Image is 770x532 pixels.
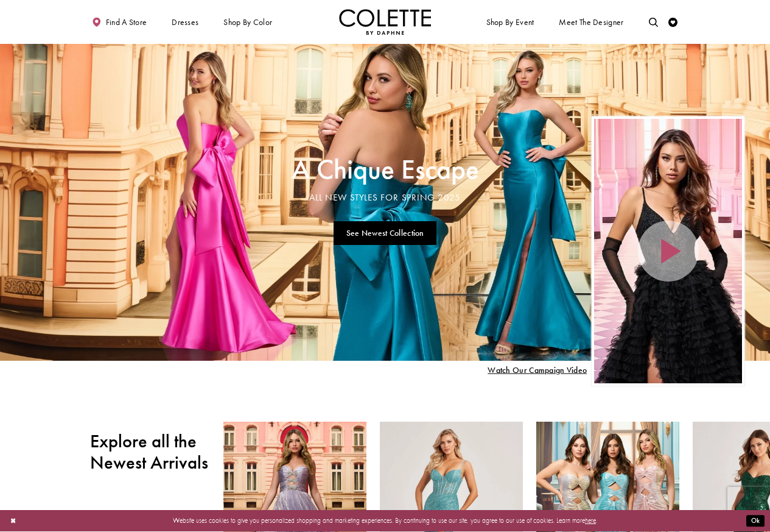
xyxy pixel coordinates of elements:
[289,218,481,249] ul: Slider Links
[223,18,272,27] span: Shop by color
[169,9,201,35] span: Dresses
[594,119,743,384] div: Video Player
[746,516,765,527] button: Submit Dialog
[646,9,660,35] a: Toggle search
[585,517,596,525] a: here
[334,221,436,245] a: See Newest Collection A Chique Escape All New Styles For Spring 2025
[339,9,432,35] a: Visit Home Page
[90,431,210,473] h2: Explore all the Newest Arrivals
[488,365,587,374] span: Play Slide #15 Video
[667,9,681,35] a: Check Wishlist
[557,9,626,35] a: Meet the designer
[90,9,149,35] a: Find a store
[222,9,275,35] span: Shop by color
[339,9,432,35] img: Colette by Daphne
[486,18,534,27] span: Shop By Event
[172,18,198,27] span: Dresses
[484,9,536,35] span: Shop By Event
[559,18,623,27] span: Meet the designer
[106,18,147,27] span: Find a store
[5,513,21,530] button: Close Dialog
[66,515,704,527] p: Website uses cookies to give you personalized shopping and marketing experiences. By continuing t...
